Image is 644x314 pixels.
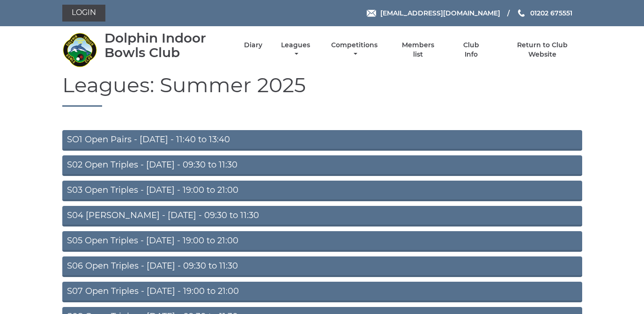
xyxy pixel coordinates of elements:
[456,41,487,59] a: Club Info
[104,31,228,60] div: Dolphin Indoor Bowls Club
[396,41,439,59] a: Members list
[62,155,582,176] a: S02 Open Triples - [DATE] - 09:30 to 11:30
[62,32,97,67] img: Dolphin Indoor Bowls Club
[329,41,380,59] a: Competitions
[244,41,262,50] a: Diary
[62,5,105,22] a: Login
[279,41,312,59] a: Leagues
[367,10,376,17] img: Email
[62,73,582,107] h1: Leagues: Summer 2025
[62,181,582,201] a: S03 Open Triples - [DATE] - 19:00 to 21:00
[62,130,582,151] a: SO1 Open Pairs - [DATE] - 11:40 to 13:40
[367,8,500,18] a: Email [EMAIL_ADDRESS][DOMAIN_NAME]
[380,9,500,17] span: [EMAIL_ADDRESS][DOMAIN_NAME]
[503,41,582,59] a: Return to Club Website
[62,282,582,302] a: S07 Open Triples - [DATE] - 19:00 to 21:00
[518,9,525,17] img: Phone us
[517,8,572,18] a: Phone us 01202 675551
[530,9,572,17] span: 01202 675551
[62,256,582,277] a: S06 Open Triples - [DATE] - 09:30 to 11:30
[62,206,582,226] a: S04 [PERSON_NAME] - [DATE] - 09:30 to 11:30
[62,231,582,252] a: S05 Open Triples - [DATE] - 19:00 to 21:00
